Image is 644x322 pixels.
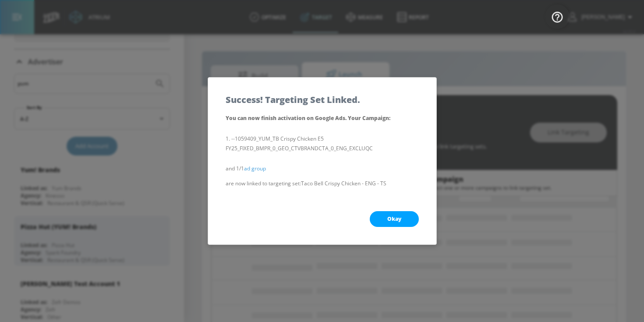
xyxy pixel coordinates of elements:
p: are now linked to targeting set: Taco Bell Crispy Chicken - ENG - TS [226,179,419,188]
button: Okay [370,211,419,227]
a: ad group [244,165,266,172]
p: and 1/1 [226,164,419,173]
p: You can now finish activation on Google Ads. Your Campaign : [226,113,419,124]
span: Okay [387,216,401,223]
button: Open Resource Center [545,4,570,29]
h5: Success! Targeting Set Linked. [226,95,360,104]
li: --1059409_YUM_TB Crispy Chicken E5 FY25_FIXED_BMPR_0_GEO_CTVBRANDCTA_0_ENG_EXCLUQC [226,134,419,153]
